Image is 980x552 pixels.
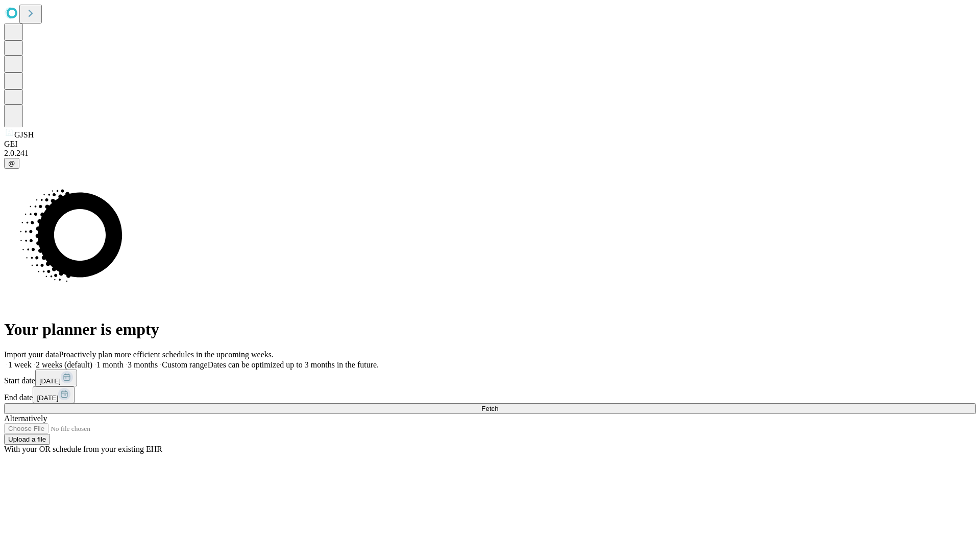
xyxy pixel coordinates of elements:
span: GJSH [14,130,34,139]
button: @ [4,158,19,169]
span: 1 week [8,360,32,369]
button: [DATE] [33,386,75,403]
div: End date [4,386,976,403]
span: 1 month [96,360,124,369]
button: Upload a file [4,434,50,445]
div: Start date [4,370,976,386]
span: With your OR schedule from your existing EHR [4,445,162,453]
button: [DATE] [35,370,77,386]
div: GEI [4,140,976,149]
span: Alternatively [4,414,47,423]
span: Fetch [481,405,498,412]
span: 2 weeks (default) [36,360,92,369]
span: Custom range [162,360,207,369]
span: [DATE] [39,377,61,385]
span: Proactively plan more efficient schedules in the upcoming weeks. [59,350,274,359]
button: Fetch [4,403,976,414]
span: Dates can be optimized up to 3 months in the future. [208,360,379,369]
h1: Your planner is empty [4,320,976,339]
span: Import your data [4,350,59,359]
span: @ [8,159,15,167]
div: 2.0.241 [4,149,976,158]
span: [DATE] [37,394,58,402]
span: 3 months [128,360,158,369]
